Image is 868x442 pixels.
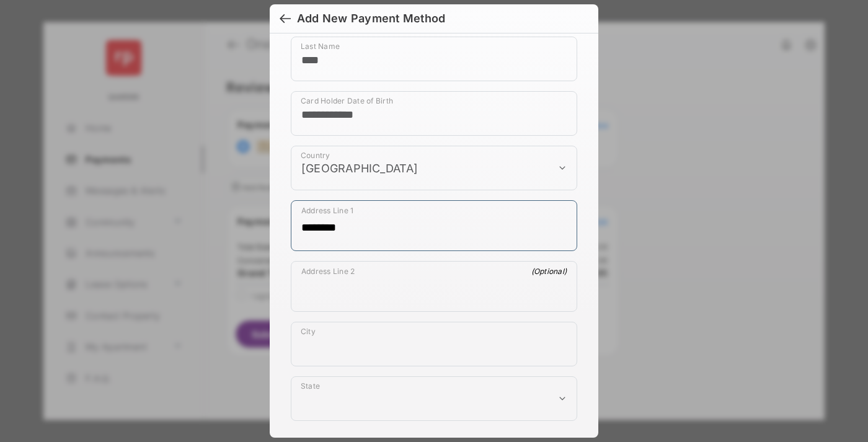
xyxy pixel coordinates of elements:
[297,12,445,25] div: Add New Payment Method
[291,146,577,190] div: payment_method_screening[postal_addresses][country]
[291,322,577,366] div: payment_method_screening[postal_addresses][locality]
[291,376,577,421] div: payment_method_screening[postal_addresses][administrativeArea]
[291,200,577,251] div: payment_method_screening[postal_addresses][addressLine1]
[291,261,577,312] div: payment_method_screening[postal_addresses][addressLine2]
